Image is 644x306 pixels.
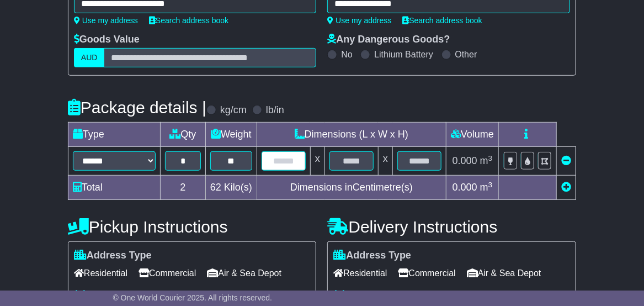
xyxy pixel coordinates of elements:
label: No [341,49,352,60]
span: Residential [74,265,127,282]
td: Kilo(s) [205,176,257,200]
span: Commercial [398,265,456,282]
h4: Package details | [68,98,206,117]
span: 0.000 [453,182,477,193]
h4: Delivery Instructions [327,218,576,236]
td: Volume [446,123,498,147]
span: Commercial [139,265,196,282]
label: Goods Value [74,34,140,46]
span: 0.000 [453,155,477,166]
label: Address Type [333,250,411,262]
span: Residential [333,265,387,282]
td: Qty [160,123,205,147]
td: 2 [160,176,205,200]
h4: Pickup Instructions [68,218,317,236]
td: x [310,147,324,176]
label: Address Type [74,250,152,262]
label: Other [455,49,477,60]
a: Search address book [149,16,228,25]
label: Lithium Battery [374,49,433,60]
span: m [480,155,493,166]
span: © One World Courier 2025. All rights reserved. [113,293,273,302]
td: Total [68,176,160,200]
span: m [480,182,493,193]
td: x [378,147,392,176]
td: Type [68,123,160,147]
a: Search address book [403,16,482,25]
td: Weight [205,123,257,147]
a: Use my address [74,16,138,25]
span: Air & Sea Depot [467,265,541,282]
label: kg/cm [220,104,247,117]
label: AUD [74,48,105,67]
a: Remove this item [561,155,571,166]
a: Add new item [561,182,571,193]
span: Air & Sea Depot [207,265,281,282]
label: lb/in [266,104,284,117]
td: Dimensions (L x W x H) [257,123,446,147]
sup: 3 [488,181,493,189]
span: 62 [210,182,221,193]
td: Dimensions in Centimetre(s) [257,176,446,200]
sup: 3 [488,154,493,162]
label: Any Dangerous Goods? [327,34,450,46]
a: Use my address [327,16,391,25]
